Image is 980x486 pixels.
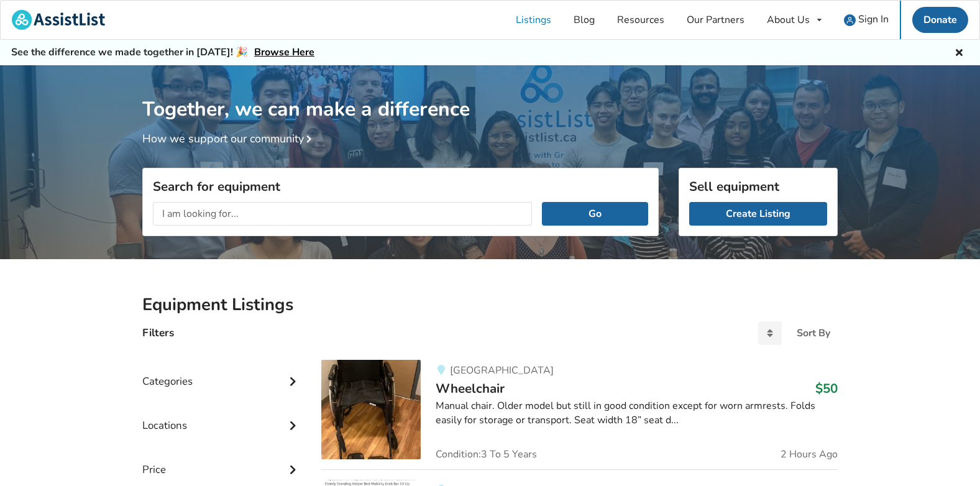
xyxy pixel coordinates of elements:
a: Browse Here [254,45,314,59]
span: 2 Hours Ago [781,449,838,459]
h4: Filters [142,326,174,340]
span: Sign In [858,12,889,26]
div: Price [142,438,301,482]
h5: See the difference we made together in [DATE]! 🎉 [11,46,314,59]
span: Wheelchair [436,380,505,397]
a: Listings [505,1,562,39]
div: Sort By [797,328,830,338]
a: mobility-wheelchair [GEOGRAPHIC_DATA]Wheelchair$50Manual chair. Older model but still in good con... [321,360,838,469]
h3: Sell equipment [689,178,827,195]
h3: $50 [815,380,838,397]
div: About Us [767,15,810,25]
button: Go [542,202,648,226]
span: Condition: 3 To 5 Years [436,449,537,459]
img: user icon [844,14,856,26]
div: Manual chair. Older model but still in good condition except for worn armrests. Folds easily for ... [436,399,838,428]
a: Resources [606,1,675,39]
a: Create Listing [689,202,827,226]
img: mobility-wheelchair [321,360,421,459]
a: Our Partners [675,1,756,39]
a: Blog [562,1,606,39]
img: assistlist-logo [12,10,105,30]
h3: Search for equipment [153,178,648,195]
div: Categories [142,350,301,394]
a: How we support our community [142,131,316,146]
a: Donate [912,7,968,33]
h2: Equipment Listings [142,294,838,316]
h1: Together, we can make a difference [142,65,838,122]
span: [GEOGRAPHIC_DATA] [450,364,554,377]
a: user icon Sign In [833,1,900,39]
div: Locations [142,394,301,438]
input: I am looking for... [153,202,532,226]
